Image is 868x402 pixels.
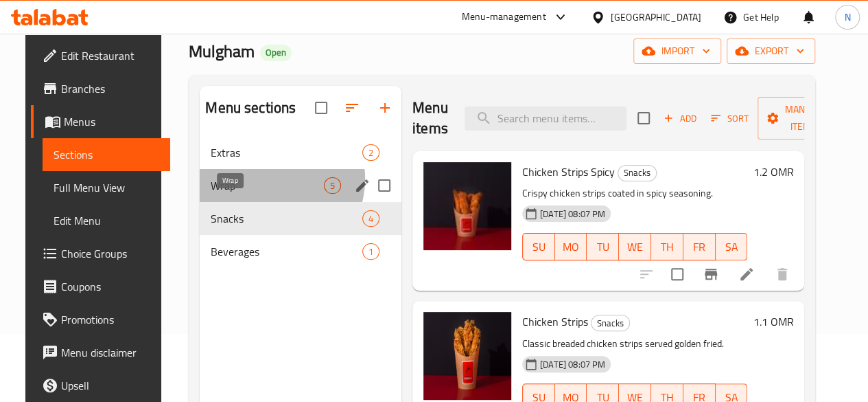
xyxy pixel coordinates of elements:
[522,161,615,182] span: Chicken Strips Spicy
[61,344,159,361] span: Menu disclaimer
[61,80,159,97] span: Branches
[591,315,629,331] span: Snacks
[753,162,793,181] h6: 1.2 OMR
[61,278,159,295] span: Coupons
[43,138,170,171] a: Sections
[423,312,511,400] img: Chicken Strips
[618,165,656,181] span: Snacks
[465,107,626,131] input: search
[522,185,747,202] p: Crispy chicken strips coated in spicy seasoning.
[352,175,373,196] button: edit
[658,108,702,129] button: Add
[663,260,692,289] span: Select to update
[423,162,511,250] img: Chicken Strips Spicy
[211,210,362,227] span: Snacks
[43,171,170,204] a: Full Menu View
[325,179,340,192] span: 5
[629,104,658,133] span: Select section
[211,243,362,260] span: Beverages
[200,169,401,202] div: Wrap5edit
[702,108,758,129] span: Sort items
[738,43,804,60] span: export
[363,146,379,159] span: 2
[260,45,292,61] div: Open
[412,98,448,139] h2: Menu items
[31,237,170,270] a: Choice Groups
[200,202,401,235] div: Snacks4
[368,91,401,124] button: Add section
[592,237,613,257] span: TU
[54,179,159,196] span: Full Menu View
[683,233,716,260] button: FR
[189,36,255,67] span: Mulgham
[522,233,555,260] button: SU
[31,270,170,303] a: Coupons
[307,93,336,122] span: Select all sections
[211,144,362,161] span: Extras
[711,111,749,126] span: Sort
[651,233,683,260] button: TH
[363,245,379,258] span: 1
[716,233,748,260] button: SA
[31,336,170,369] a: Menu disclaimer
[31,303,170,336] a: Promotions
[644,43,710,60] span: import
[528,237,550,257] span: SU
[260,47,292,58] span: Open
[522,335,747,353] p: Classic breaded chicken strips served golden fried.
[766,258,799,291] button: delete
[61,245,159,262] span: Choice Groups
[657,237,678,257] span: TH
[844,10,850,25] span: N
[200,136,401,169] div: Extras2
[200,235,401,268] div: Beverages1
[31,72,170,105] a: Branches
[535,208,611,221] span: [DATE] 08:07 PM
[561,237,582,257] span: MO
[624,237,646,257] span: WE
[54,146,159,163] span: Sections
[61,311,159,328] span: Promotions
[336,91,368,124] span: Sort sections
[31,369,170,402] a: Upsell
[769,101,838,135] span: Manage items
[738,266,755,282] a: Edit menu item
[619,233,651,260] button: WE
[61,47,159,64] span: Edit Restaurant
[555,233,587,260] button: MO
[324,177,341,194] div: items
[658,108,702,129] span: Add item
[611,10,701,25] div: [GEOGRAPHIC_DATA]
[587,233,619,260] button: TU
[61,377,159,394] span: Upsell
[591,315,630,331] div: Snacks
[211,177,324,194] span: Wrap
[362,210,379,227] div: items
[633,38,721,64] button: import
[31,39,170,72] a: Edit Restaurant
[661,111,699,126] span: Add
[43,204,170,237] a: Edit Menu
[535,358,611,371] span: [DATE] 08:07 PM
[727,38,815,64] button: export
[758,97,849,139] button: Manage items
[522,311,588,332] span: Chicken Strips
[200,131,401,273] nav: Menu sections
[64,113,159,130] span: Menus
[707,108,752,129] button: Sort
[54,212,159,229] span: Edit Menu
[362,243,379,260] div: items
[753,312,793,331] h6: 1.1 OMR
[31,105,170,138] a: Menus
[689,237,710,257] span: FR
[462,9,546,25] div: Menu-management
[694,258,727,291] button: Branch-specific-item
[363,212,379,225] span: 4
[721,237,742,257] span: SA
[205,98,296,118] h2: Menu sections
